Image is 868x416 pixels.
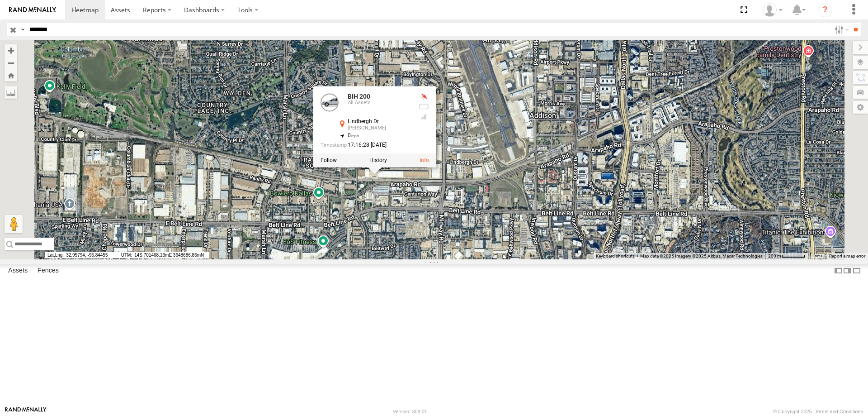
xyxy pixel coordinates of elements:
div: © Copyright 2025 - [773,409,863,414]
i: ? [818,3,832,17]
label: View Asset History [369,158,387,164]
span: 32.95794, -96.84455 [45,252,118,258]
div: Lindbergh Dr [348,119,411,124]
button: Zoom Home [5,69,17,81]
div: No battery health information received from this device. [418,103,429,110]
div: [PERSON_NAME] [348,125,411,131]
label: Fences [33,264,63,277]
span: 0 [348,132,359,139]
div: Version: 308.01 [393,409,427,414]
label: Assets [4,264,32,277]
div: Last Event GSM Signal Strength [418,113,429,120]
span: 200 m [768,253,781,258]
label: Hide Summary Table [852,264,861,277]
div: All Assets [348,100,411,105]
a: BIH 200 [348,93,370,100]
label: Search Query [19,23,26,36]
div: Date/time of location update [321,142,411,148]
label: Search Filter Options [831,23,850,36]
label: Realtime tracking of Asset [321,158,337,164]
a: Visit our Website [5,407,47,416]
a: View Asset Details [321,93,339,111]
div: No GPS Fix [418,93,429,100]
a: Report a map error [829,253,865,258]
a: Terms and Conditions [815,409,863,414]
button: Zoom out [5,57,17,69]
div: Nele . [759,3,786,17]
button: Map Scale: 200 m per 50 pixels [765,253,808,259]
label: Map Settings [853,101,868,114]
label: Measure [5,86,17,99]
button: Zoom in [5,44,17,57]
span: 14S 701468.13mE 3648686.86mN [119,252,209,258]
label: Dock Summary Table to the Left [834,264,843,277]
button: Drag Pegman onto the map to open Street View [5,215,23,233]
label: Dock Summary Table to the Right [843,264,852,277]
button: Keyboard shortcuts [596,253,635,259]
span: Map data ©2025 Imagery ©2025 Airbus, Maxar Technologies [640,253,763,258]
a: View Asset Details [420,158,429,164]
img: rand-logo.svg [9,7,56,13]
a: Terms (opens in new tab) [813,254,822,258]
